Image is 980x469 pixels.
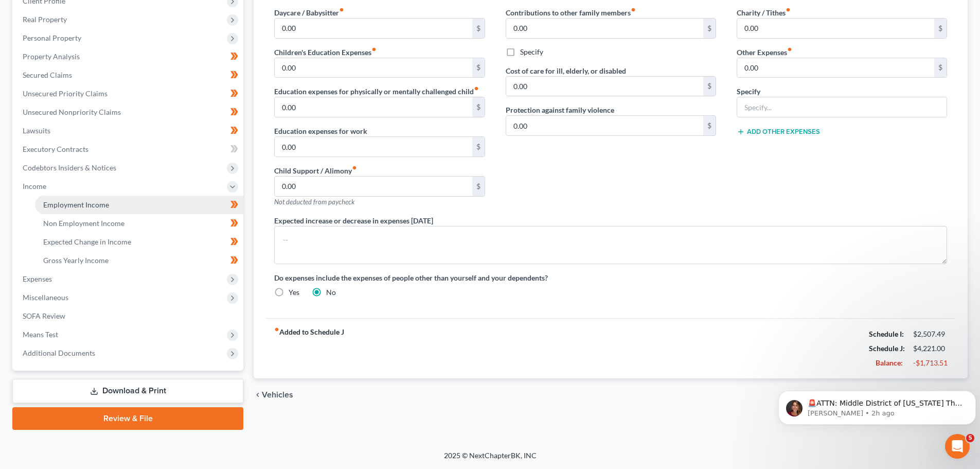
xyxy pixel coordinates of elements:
div: -$1,713.51 [913,358,947,368]
label: Education expenses for physically or mentally challenged child [274,86,479,97]
i: fiber_manual_record [339,7,344,12]
span: Personal Property [23,33,81,42]
input: -- [506,77,703,96]
span: Codebtors Insiders & Notices [23,163,116,172]
a: Unsecured Priority Claims [14,84,243,103]
a: Property Analysis [14,47,243,66]
span: Not deducted from paycheck [274,198,354,206]
label: Protection against family violence [506,105,614,115]
span: Secured Claims [23,71,72,79]
div: $ [703,116,716,135]
input: -- [275,137,472,157]
div: $ [934,58,947,78]
div: $ [472,137,485,157]
strong: Balance: [876,358,903,367]
span: Means Test [23,330,58,339]
a: Lawsuits [14,121,243,140]
i: fiber_manual_record [352,165,357,170]
i: fiber_manual_record [274,327,279,332]
button: Add Other Expenses [737,128,820,136]
label: Daycare / Babysitter [274,7,344,18]
label: Education expenses for work [274,126,367,136]
a: Employment Income [35,196,243,214]
input: Specify... [737,97,947,117]
div: $ [472,177,485,196]
span: Additional Documents [23,349,95,357]
span: Employment Income [43,200,109,209]
span: Unsecured Nonpriority Claims [23,108,121,116]
label: Do expenses include the expenses of people other than yourself and your dependents? [274,272,947,283]
i: fiber_manual_record [787,47,792,52]
strong: Added to Schedule J [274,327,344,370]
button: chevron_left Vehicles [254,391,293,399]
strong: Schedule J: [869,344,905,353]
input: -- [506,116,703,135]
span: Expenses [23,274,52,283]
span: Real Property [23,15,67,24]
a: Expected Change in Income [35,233,243,251]
a: Download & Print [12,379,243,403]
div: $2,507.49 [913,329,947,339]
label: No [326,287,336,298]
iframe: Intercom live chat [945,434,970,459]
label: Specify [737,86,760,97]
i: fiber_manual_record [474,86,479,91]
span: 5 [966,434,974,442]
div: $ [703,77,716,96]
span: Miscellaneous [23,293,68,302]
a: Executory Contracts [14,140,243,159]
i: fiber_manual_record [631,7,636,12]
input: -- [275,58,472,78]
span: Expected Change in Income [43,237,131,246]
a: Secured Claims [14,66,243,84]
strong: Schedule I: [869,329,904,338]
label: Other Expenses [737,47,792,58]
span: Non Employment Income [43,219,124,228]
span: Lawsuits [23,126,50,135]
div: $ [472,58,485,78]
div: 2025 © NextChapterBK, INC [197,450,783,469]
a: Unsecured Nonpriority Claims [14,103,243,121]
i: fiber_manual_record [786,7,791,12]
label: Expected increase or decrease in expenses [DATE] [274,215,433,226]
span: Executory Contracts [23,145,88,153]
input: -- [275,19,472,38]
label: Cost of care for ill, elderly, or disabled [506,65,626,76]
input: -- [506,19,703,38]
input: -- [275,97,472,117]
span: Gross Yearly Income [43,256,109,265]
label: Contributions to other family members [506,7,636,18]
input: -- [275,177,472,196]
input: -- [737,19,934,38]
i: fiber_manual_record [371,47,377,52]
label: Specify [520,47,543,57]
a: Non Employment Income [35,214,243,233]
div: $ [703,19,716,38]
a: SOFA Review [14,307,243,325]
span: SOFA Review [23,311,65,320]
span: Income [23,182,46,190]
i: chevron_left [254,391,262,399]
div: $ [472,97,485,117]
iframe: Intercom notifications message [774,369,980,441]
span: Unsecured Priority Claims [23,89,108,98]
a: Gross Yearly Income [35,251,243,270]
a: Review & File [12,407,243,430]
span: Vehicles [262,391,293,399]
label: Child Support / Alimony [274,165,357,176]
label: Children's Education Expenses [274,47,377,58]
span: Property Analysis [23,52,80,61]
div: $ [934,19,947,38]
input: -- [737,58,934,78]
div: $4,221.00 [913,343,947,354]
label: Charity / Tithes [737,7,791,18]
label: Yes [289,287,299,298]
div: $ [472,19,485,38]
